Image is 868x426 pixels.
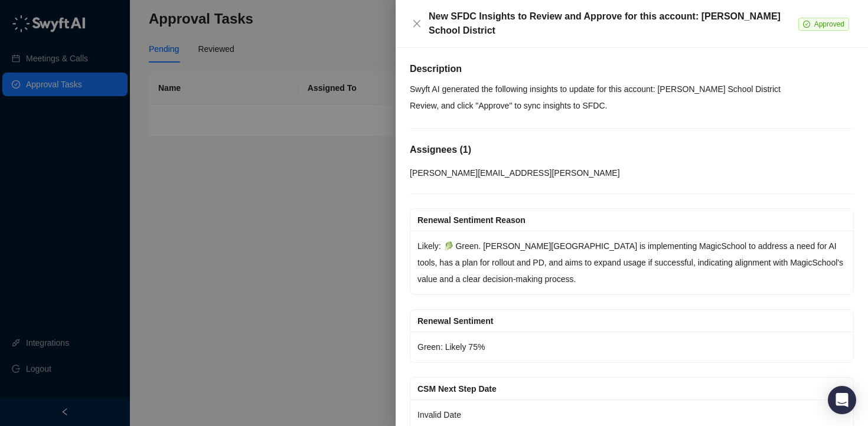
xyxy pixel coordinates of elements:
p: Review, and click "Approve" to sync insights to SFDC. [410,97,854,114]
span: close [412,19,422,28]
div: New SFDC Insights to Review and Approve for this account: [PERSON_NAME] School District [429,9,798,38]
span: [PERSON_NAME][EMAIL_ADDRESS][PERSON_NAME] [410,168,620,178]
span: check-circle [803,21,810,28]
p: Swyft AI generated the following insights to update for this account: [PERSON_NAME] School District [410,81,854,97]
span: Approved [814,20,844,28]
button: Close [410,17,424,31]
h5: Assignees ( 1 ) [410,143,854,157]
h5: Description [410,62,854,76]
p: Green: Likely 75% [417,339,846,355]
div: CSM Next Step Date [417,382,846,395]
div: Open Intercom Messenger [828,386,856,414]
div: Renewal Sentiment [417,314,846,327]
p: Likely: 🥬 Green. [PERSON_NAME][GEOGRAPHIC_DATA] is implementing MagicSchool to address a need for... [417,238,846,287]
p: Invalid Date [417,407,846,423]
div: Renewal Sentiment Reason [417,214,846,227]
